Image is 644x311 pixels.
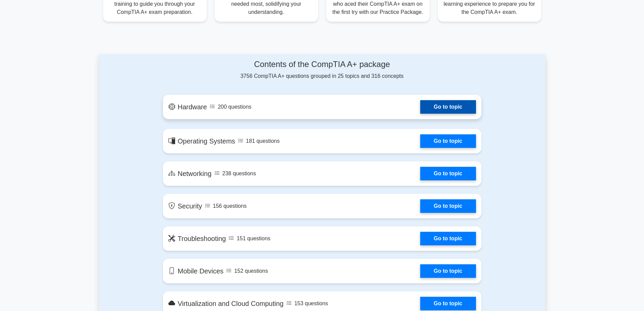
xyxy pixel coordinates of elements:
[420,134,476,148] a: Go to topic
[163,60,481,69] h4: Contents of the CompTIA A+ package
[420,199,476,213] a: Go to topic
[163,60,481,80] div: 3756 CompTIA A+ questions grouped in 25 topics and 316 concepts
[420,264,476,278] a: Go to topic
[420,297,476,310] a: Go to topic
[420,167,476,180] a: Go to topic
[420,100,476,114] a: Go to topic
[420,232,476,245] a: Go to topic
